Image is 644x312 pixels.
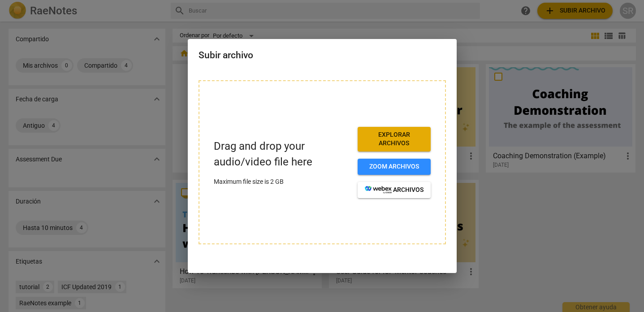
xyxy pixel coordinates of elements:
[214,139,350,170] p: Drag and drop your audio/video file here
[358,159,431,175] button: Zoom archivos
[358,127,431,152] button: Explorar archivos
[365,162,424,171] span: Zoom archivos
[358,182,431,198] button: archivos
[214,177,350,186] p: Maximum file size is 2 GB
[199,50,446,61] h2: Subir archivo
[365,130,424,148] span: Explorar archivos
[365,186,424,195] span: archivos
